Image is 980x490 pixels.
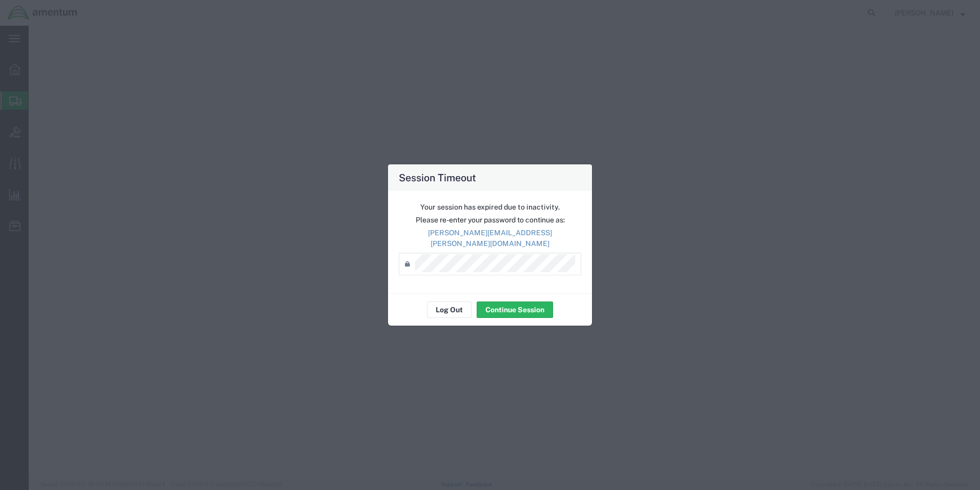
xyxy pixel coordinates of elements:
[399,202,581,213] p: Your session has expired due to inactivity.
[427,301,472,318] button: Log Out
[399,215,581,225] p: Please re-enter your password to continue as:
[399,228,581,249] p: [PERSON_NAME][EMAIL_ADDRESS][PERSON_NAME][DOMAIN_NAME]
[399,170,476,185] h4: Session Timeout
[477,301,553,318] button: Continue Session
